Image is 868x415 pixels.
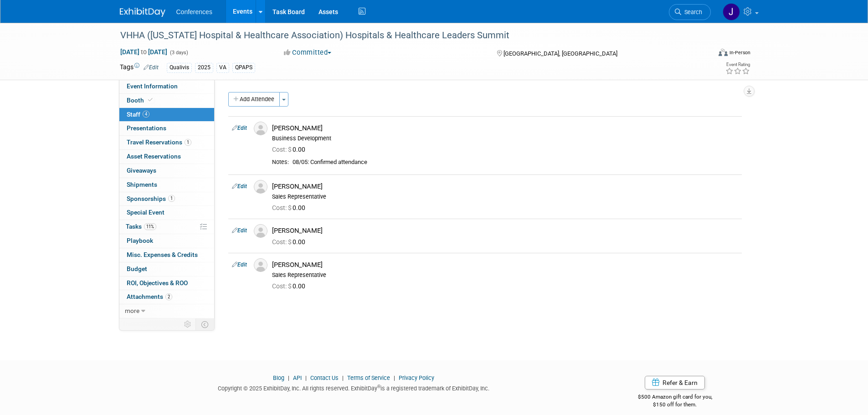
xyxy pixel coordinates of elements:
img: Jenny Clavero [723,3,740,20]
a: Misc. Expenses & Credits [119,248,214,262]
a: Sponsorships1 [119,192,214,206]
span: [GEOGRAPHIC_DATA], [GEOGRAPHIC_DATA] [503,50,617,57]
img: Associate-Profile-5.png [254,258,267,272]
span: Attachments [127,293,172,300]
div: Event Rating [725,62,750,67]
img: Format-Inperson.png [719,49,728,56]
span: to [139,48,148,56]
img: Associate-Profile-5.png [254,180,267,194]
span: Search [681,9,702,15]
div: VA [216,63,229,72]
a: Presentations [119,122,214,135]
td: Toggle Event Tabs [195,318,214,330]
div: [PERSON_NAME] [272,226,738,235]
div: $500 Amazon gift card for you, [601,387,749,408]
span: Staff [127,111,149,118]
button: Add Attendee [228,92,280,107]
div: Qualivis [167,63,192,72]
span: Travel Reservations [127,138,191,146]
div: VHHA ([US_STATE] Hospital & Healthcare Association) Hospitals & Healthcare Leaders Summit [117,27,697,44]
a: ROI, Objectives & ROO [119,277,214,290]
span: Asset Reservations [127,153,181,160]
a: Edit [144,64,159,71]
a: Shipments [119,178,214,192]
span: (3 days) [169,50,188,56]
div: In-Person [729,49,750,56]
div: Sales Representative [272,272,738,279]
a: Special Event [119,206,214,220]
span: Cost: $ [272,238,293,246]
span: Cost: $ [272,282,293,290]
img: ExhibitDay [120,8,165,17]
span: Booth [127,97,154,104]
span: Shipments [127,181,157,188]
span: | [286,374,292,381]
a: Tasks11% [119,220,214,234]
a: Edit [232,183,247,190]
a: Contact Us [310,374,339,381]
a: API [293,374,302,381]
a: Playbook [119,234,214,248]
div: [PERSON_NAME] [272,261,738,269]
div: Event Format [657,47,751,61]
span: 0.00 [272,204,309,211]
span: Special Event [127,209,164,216]
span: 0.00 [272,146,309,153]
a: more [119,304,214,318]
span: Tasks [126,223,156,230]
span: | [391,374,397,381]
span: Budget [127,265,147,272]
sup: ® [377,384,380,389]
span: 0.00 [272,238,309,246]
span: 1 [185,139,191,146]
a: Attachments2 [119,290,214,304]
div: Copyright © 2025 ExhibitDay, Inc. All rights reserved. ExhibitDay is a registered trademark of Ex... [120,382,588,393]
span: ROI, Objectives & ROO [127,279,188,287]
td: Personalize Event Tab Strip [180,318,196,330]
a: Event Information [119,80,214,93]
button: Committed [281,48,335,57]
div: 2025 [195,63,213,72]
img: Associate-Profile-5.png [254,224,267,238]
span: 4 [143,111,149,118]
a: Booth [119,94,214,108]
div: Notes: [272,159,289,166]
span: Playbook [127,237,153,244]
span: Conferences [176,8,212,15]
span: Presentations [127,124,166,132]
a: Edit [232,261,247,268]
span: Giveaways [127,167,156,174]
a: Edit [232,125,247,131]
div: [PERSON_NAME] [272,124,738,133]
img: Associate-Profile-5.png [254,122,267,135]
span: Event Information [127,82,178,90]
a: Giveaways [119,164,214,178]
span: 0.00 [272,282,309,290]
div: [PERSON_NAME] [272,182,738,191]
div: Sales Representative [272,193,738,200]
a: Edit [232,227,247,234]
a: Budget [119,262,214,276]
a: Travel Reservations1 [119,136,214,149]
div: 08/05: Confirmed attendance [293,159,738,166]
span: 1 [168,195,175,202]
span: | [340,374,346,381]
a: Terms of Service [347,374,390,381]
span: 11% [144,223,156,230]
td: Tags [120,62,159,73]
a: Search [669,4,711,20]
a: Refer & Earn [645,376,705,389]
span: Misc. Expenses & Credits [127,251,198,258]
a: Privacy Policy [399,374,434,381]
span: Cost: $ [272,146,293,153]
a: Staff4 [119,108,214,122]
a: Asset Reservations [119,150,214,164]
span: [DATE] [DATE] [120,48,168,56]
a: Blog [273,374,284,381]
div: $150 off for them. [601,401,749,409]
div: Business Development [272,135,738,142]
span: Cost: $ [272,204,293,211]
span: 2 [165,293,172,300]
div: QPAPS [232,63,255,72]
span: more [125,307,139,314]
